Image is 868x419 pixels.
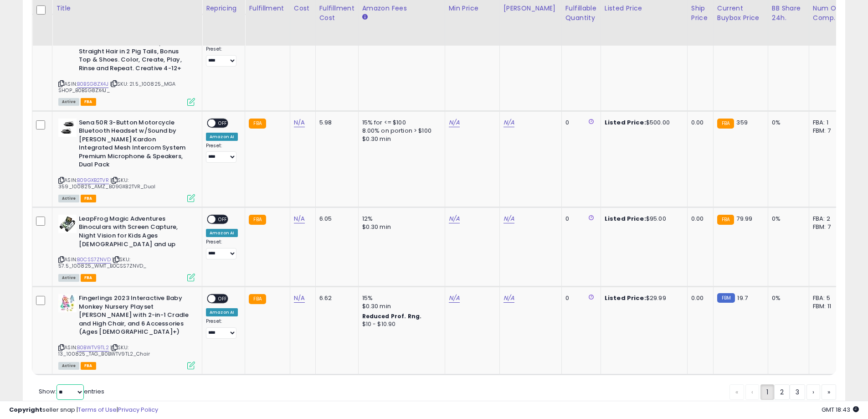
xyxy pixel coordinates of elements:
div: Preset: [206,239,238,259]
strong: Copyright [9,405,42,414]
div: Cost [294,4,312,13]
div: Listed Price [605,4,683,13]
a: N/A [294,294,305,303]
div: 15% for <= $100 [362,119,438,127]
div: seller snap | | [9,406,158,414]
div: Min Price [449,4,496,13]
div: $95.00 [605,215,680,223]
div: FBA: 5 [813,294,843,302]
a: B0BSG8ZX4J [77,80,108,88]
a: 3 [790,384,805,400]
b: LeapFrog Magic Adventures Binoculars with Screen Capture, Night Vision for Kids Ages [DEMOGRAPHIC... [79,215,190,251]
div: 0% [772,215,802,223]
div: 15% [362,294,438,302]
div: ASIN: [58,22,195,104]
div: Amazon AI [206,229,238,237]
b: Listed Price: [605,214,646,223]
span: OFF [216,295,230,303]
div: 6.05 [319,215,351,223]
small: FBA [249,294,266,304]
div: 0.00 [691,119,706,127]
a: B09GXB2TVR [77,176,109,184]
small: FBA [249,215,266,225]
div: Preset: [206,143,238,163]
a: N/A [449,294,460,303]
span: 2025-10-13 18:43 GMT [822,405,859,414]
div: Fulfillable Quantity [565,4,597,23]
span: | SKU: 13_100825_TAG_B0BWTV9TL2_Chair [58,344,150,357]
div: 5.98 [319,119,351,127]
img: 41Kf0Be7gpL._SL40_.jpg [58,215,77,233]
div: 8.00% on portion > $100 [362,127,438,135]
small: FBM [717,293,735,303]
div: Preset: [206,46,238,67]
span: » [827,388,830,397]
div: Repricing [206,4,241,13]
div: FBA: 2 [813,215,843,223]
div: Preset: [206,318,238,339]
div: $0.30 min [362,135,438,143]
div: 0 [565,294,594,302]
span: 79.99 [736,214,752,223]
a: N/A [503,214,514,223]
small: FBA [717,215,734,225]
b: Sena 50R 3-Button Motorcycle Bluetooth Headset w/Sound by [PERSON_NAME] Kardon Integrated Mesh In... [79,119,190,171]
span: All listings currently available for purchase on Amazon [58,195,79,202]
div: FBA: 1 [813,119,843,127]
span: 19.7 [737,294,748,302]
span: All listings currently available for purchase on Amazon [58,362,79,370]
div: $0.30 min [362,302,438,310]
a: Privacy Policy [118,405,158,414]
div: 6.62 [319,294,351,302]
div: $10 - $10.90 [362,321,438,328]
a: N/A [294,214,305,223]
b: Rainbow High Color & Create Fashion DIY Doll with Washable Rainbow Markers, Green Eyes, Straight ... [79,22,190,75]
a: N/A [503,118,514,127]
small: FBA [717,119,734,129]
div: 12% [362,215,438,223]
a: B0CSS7ZNVD [77,256,111,264]
div: ASIN: [58,119,195,201]
a: N/A [449,214,460,223]
div: $29.99 [605,294,680,302]
div: 0 [565,119,594,127]
div: 0% [772,119,802,127]
span: Show: entries [39,387,104,396]
div: 0.00 [691,215,706,223]
div: $0.30 min [362,223,438,231]
b: Listed Price: [605,118,646,127]
a: Terms of Use [78,405,117,414]
span: FBA [81,195,96,202]
a: B0BWTV9TL2 [77,344,109,352]
a: N/A [503,294,514,303]
div: Ship Price [691,4,709,23]
span: › [812,388,814,397]
span: All listings currently available for purchase on Amazon [58,98,79,106]
small: Amazon Fees. [362,13,368,21]
div: Title [56,4,198,13]
img: 41WKjsLAyfL._SL40_.jpg [58,119,77,137]
div: 0% [772,294,802,302]
div: ASIN: [58,294,195,368]
span: FBA [81,362,96,370]
span: | SKU: 57.5_100825_WMT_B0CSS7ZNVD_ [58,256,147,269]
div: Fulfillment Cost [319,4,354,23]
div: FBM: 7 [813,127,843,135]
span: All listings currently available for purchase on Amazon [58,274,79,282]
div: 0.00 [691,294,706,302]
span: | SKU: 359_100825_AMZ_B09GXB2TVR_Dual [58,176,155,190]
div: Num of Comp. [813,4,846,23]
b: Listed Price: [605,294,646,302]
div: ASIN: [58,215,195,280]
span: OFF [216,119,230,127]
div: Amazon AI [206,133,238,141]
div: [PERSON_NAME] [503,4,558,13]
div: BB Share 24h. [772,4,805,23]
b: Reduced Prof. Rng. [362,312,422,320]
span: FBA [81,274,96,282]
img: 41qmpRzX3KL._SL40_.jpg [58,294,77,312]
a: 1 [760,384,774,400]
a: N/A [294,118,305,127]
div: Amazon AI [206,308,238,316]
div: FBM: 7 [813,223,843,231]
